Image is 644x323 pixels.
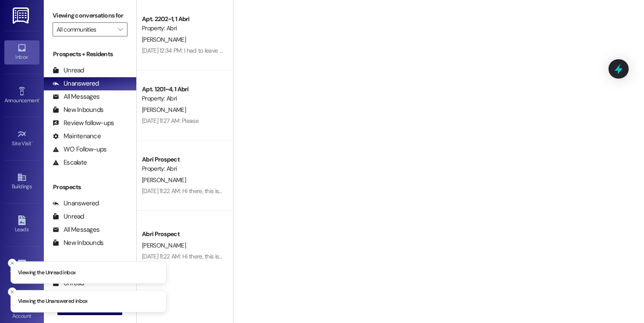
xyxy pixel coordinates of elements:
[4,256,39,280] a: Templates •
[142,164,223,173] div: Property: Abri
[142,24,223,33] div: Property: Abri
[18,269,75,276] p: Viewing the Unread inbox
[142,47,624,54] div: [DATE] 12:34 PM: I had to leave for work but everything's moved out and it's clean I was wanting ...
[142,252,618,260] div: [DATE] 11:22 AM: Hi there, this is [PERSON_NAME], I was set to check in early [DATE] and no one i...
[53,199,99,208] div: Unanswered
[142,94,223,103] div: Property: Abri
[32,139,33,145] span: •
[142,36,186,43] span: [PERSON_NAME]
[53,118,114,128] div: Review follow-ups
[142,187,618,195] div: [DATE] 11:22 AM: Hi there, this is [PERSON_NAME], I was set to check in early [DATE] and no one i...
[142,117,198,125] div: [DATE] 11:27 AM: Please
[53,238,103,248] div: New Inbounds
[44,50,136,59] div: Prospects + Residents
[53,66,84,75] div: Unread
[53,79,99,88] div: Unanswered
[53,225,99,234] div: All Messages
[18,298,88,305] p: Viewing the Unanswered inbox
[39,96,40,102] span: •
[142,85,223,94] div: Apt. 1201~4, 1 Abri
[53,105,103,115] div: New Inbounds
[142,176,186,184] span: [PERSON_NAME]
[142,155,223,164] div: Abri Prospect
[53,145,106,154] div: WO Follow-ups
[4,40,39,64] a: Inbox
[142,230,223,239] div: Abri Prospect
[13,7,31,24] img: ResiDesk Logo
[53,158,87,167] div: Escalate
[4,127,39,151] a: Site Visit •
[142,106,186,114] span: [PERSON_NAME]
[8,287,17,296] button: Close toast
[53,92,99,101] div: All Messages
[4,299,39,323] a: Account
[8,258,17,267] button: Close toast
[118,26,123,33] i: 
[142,14,223,24] div: Apt. 2202~1, 1 Abri
[44,183,136,192] div: Prospects
[53,212,84,221] div: Unread
[142,241,186,249] span: [PERSON_NAME]
[53,9,127,22] label: Viewing conversations for
[57,22,113,36] input: All communities
[4,213,39,237] a: Leads
[4,170,39,194] a: Buildings
[53,132,101,141] div: Maintenance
